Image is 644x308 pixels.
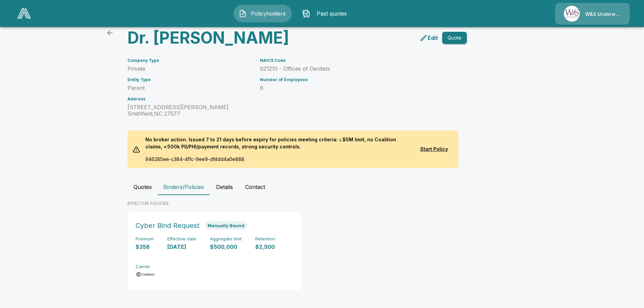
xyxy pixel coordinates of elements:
[255,236,275,242] h6: Retention
[255,243,275,251] p: $2,500
[260,58,451,63] h6: NAICS Code
[239,9,247,18] img: Policyholders Icon
[260,85,451,91] p: 6
[140,156,415,168] p: 946285ee-c384-4f1c-9ee9-df4dd4a0e888
[234,5,292,22] button: Policyholders IconPolicyholders
[167,243,196,251] p: [DATE]
[136,236,154,242] h6: Premium
[136,220,199,231] h6: Cyber Bind Request
[140,131,415,156] p: No broker action. Issued 7 to 21 days before expiry for policies meeting criteria: ≤ $5M limit, n...
[209,179,240,195] button: Details
[127,212,302,290] a: Cyber Bind RequestManually BoundPremium$358Effective date[DATE]Aggregate limit$500,000Retention$2...
[167,236,196,242] h6: Effective date
[136,243,154,251] p: $358
[418,32,439,43] a: edit
[136,264,156,269] h6: Carrier
[127,179,517,195] div: policyholder tabs
[127,58,252,63] h6: Company Type
[127,200,517,207] p: EFFECTIVE POLICIES
[127,97,252,101] h6: Address
[158,179,209,195] button: Binders/Policies
[260,77,451,82] h6: Number of Employees
[136,271,156,278] img: Carrier
[103,26,117,40] a: back
[302,9,310,18] img: Past quotes Icon
[313,9,350,18] span: Past quotes
[205,223,247,228] span: Manually Bound
[240,179,270,195] button: Contact
[210,243,242,251] p: $500,000
[127,28,294,47] h3: Dr. [PERSON_NAME]
[442,32,467,44] button: Quote
[127,66,252,72] p: Private
[210,236,242,242] h6: Aggregate limit
[415,143,453,156] button: Start Policy
[260,66,451,72] p: 621210 - Offices of Dentists
[17,8,31,19] img: AA Logo
[127,104,252,117] p: [STREET_ADDRESS][PERSON_NAME] Smithfield , NC 27577
[297,5,355,22] button: Past quotes IconPast quotes
[127,179,158,195] button: Quotes
[249,9,287,18] span: Policyholders
[127,85,252,91] p: Parent
[127,77,252,82] h6: Entity Type
[428,34,438,42] p: Edit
